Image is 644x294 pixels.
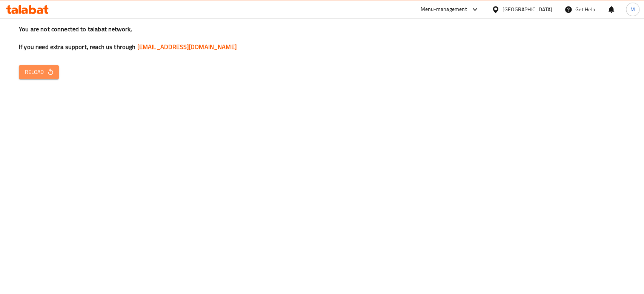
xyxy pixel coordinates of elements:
[421,5,467,14] div: Menu-management
[25,67,53,77] span: Reload
[19,25,625,51] h3: You are not connected to talabat network, If you need extra support, reach us through
[19,65,59,79] button: Reload
[503,5,552,14] div: [GEOGRAPHIC_DATA]
[630,5,635,14] span: M
[137,41,237,52] a: [EMAIL_ADDRESS][DOMAIN_NAME]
